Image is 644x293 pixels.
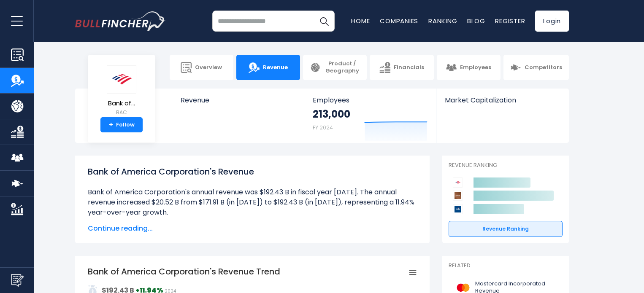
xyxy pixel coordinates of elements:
span: Product / Geography [324,60,360,75]
strong: 213,000 [313,108,350,121]
img: Citigroup competitors logo [453,204,463,214]
a: Ranking [428,16,457,25]
a: Employees [437,55,501,80]
span: Overview [195,64,222,71]
span: Employees [460,64,491,71]
a: Market Capitalization [436,89,568,118]
tspan: Bank of America Corporation's Revenue Trend [88,266,280,277]
p: Related [449,262,563,269]
span: Financials [394,64,424,71]
small: FY 2024 [313,124,333,131]
a: Revenue [172,89,304,118]
a: Revenue Ranking [449,221,563,237]
a: Product / Geography [303,55,367,80]
span: Market Capitalization [445,96,560,104]
span: Bank of... [107,100,136,107]
span: Continue reading... [88,223,417,234]
button: Search [314,11,335,32]
span: Revenue [263,64,288,71]
img: Bank of America Corporation competitors logo [453,177,463,188]
a: Financials [370,55,433,80]
a: Home [351,16,370,25]
span: Employees [313,96,427,104]
a: Login [535,11,569,32]
a: Bank of... BAC [106,65,137,118]
small: BAC [107,109,136,116]
a: Employees 213,000 FY 2024 [304,89,436,143]
strong: + [109,121,113,129]
a: +Follow [100,117,143,132]
a: Register [495,16,525,25]
a: Companies [380,16,418,25]
a: Competitors [503,55,569,80]
p: Revenue Ranking [449,162,563,169]
img: JPMorgan Chase & Co. competitors logo [453,191,463,201]
span: Revenue [181,96,296,104]
a: Blog [467,16,485,25]
a: Go to homepage [75,11,166,31]
h1: Bank of America Corporation's Revenue [88,165,417,178]
span: Competitors [525,64,562,71]
a: Revenue [236,55,300,80]
img: bullfincher logo [75,11,166,31]
li: Bank of America Corporation's annual revenue was $192.43 B in fiscal year [DATE]. The annual reve... [88,187,417,218]
a: Overview [170,55,233,80]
